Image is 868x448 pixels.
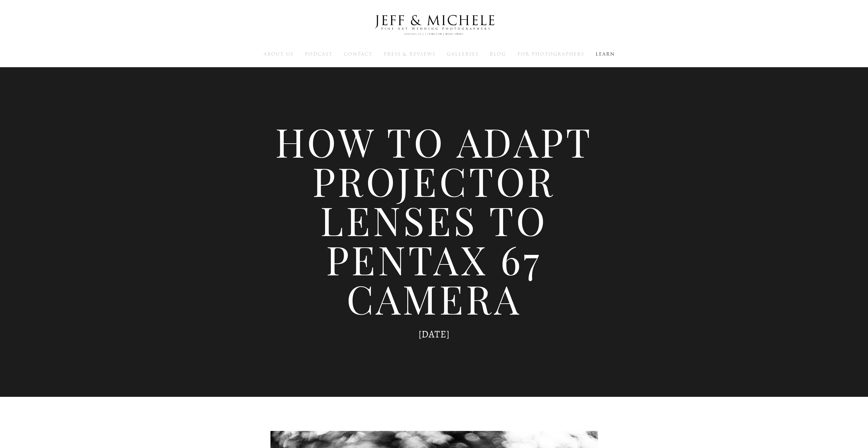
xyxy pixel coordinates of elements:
a: For Photographers [517,51,584,57]
a: Press & Reviews [384,51,436,57]
a: About Us [264,51,294,57]
h1: How to Adapt Projector Lenses to Pentax 67 Camera [270,122,598,318]
img: Louisville Wedding Photographers - Jeff & Michele Wedding Photographers [366,9,502,42]
a: Learn [595,51,615,57]
a: Galleries [447,51,479,57]
a: Contact [344,51,372,57]
time: [DATE] [418,328,450,341]
a: Podcast [305,51,333,57]
a: Blog [490,51,506,57]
